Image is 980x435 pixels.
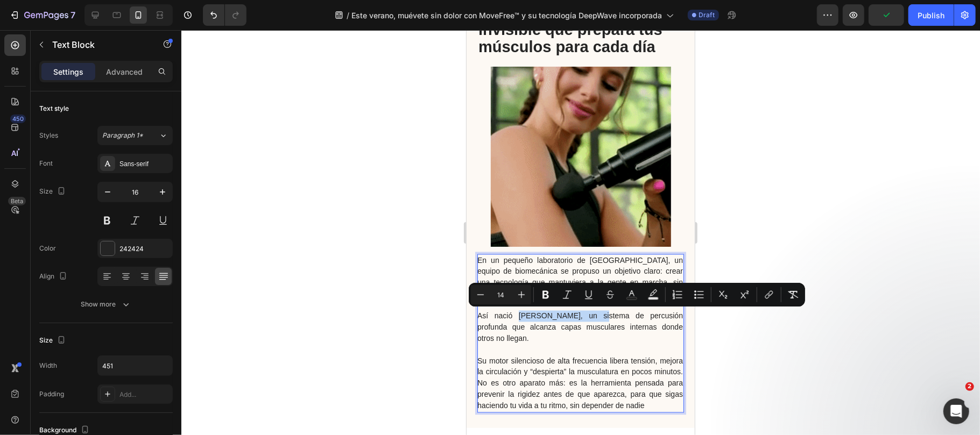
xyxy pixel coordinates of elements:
[97,126,173,145] button: Paragraph 1*
[39,104,69,113] div: Text style
[39,159,53,168] div: Font
[467,30,695,435] iframe: Design area
[102,131,143,140] span: Paragraph 1*
[39,389,64,399] div: Padding
[699,10,715,20] span: Draft
[52,38,144,51] p: Text Block
[351,10,662,21] span: Este verano, muévete sin dolor con MoveFree™ y su tecnología DeepWave incorporada
[70,9,75,22] p: 7
[119,159,170,169] div: Sans-serif
[965,382,974,391] span: 2
[119,244,170,254] div: 242424
[8,197,26,205] div: Beta
[39,184,68,199] div: Size
[469,283,805,306] div: Editor contextual toolbar
[10,115,26,123] div: 450
[39,269,69,284] div: Align
[81,299,131,310] div: Show more
[106,66,143,77] p: Advanced
[203,4,246,26] div: Undo/Redo
[39,244,56,253] div: Color
[39,361,57,370] div: Width
[918,10,944,21] div: Publish
[347,10,349,21] span: /
[39,295,173,314] button: Show more
[53,66,83,77] p: Settings
[98,356,172,375] input: Auto
[39,131,58,140] div: Styles
[39,333,68,348] div: Size
[119,390,170,400] div: Add...
[4,4,80,26] button: 7
[943,398,969,424] iframe: Intercom live chat
[908,4,954,26] button: Publish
